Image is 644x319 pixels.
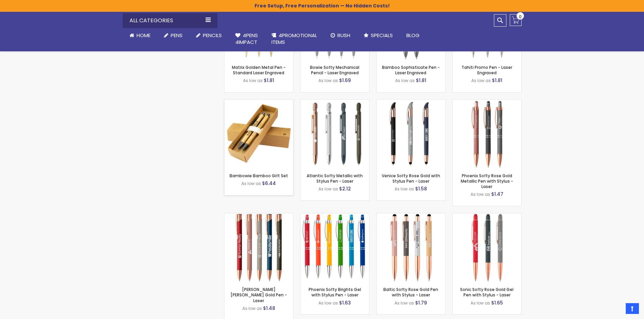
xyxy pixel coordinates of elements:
a: Atlantic Softy Metallic with Stylus Pen - Laser [307,173,363,184]
span: As low as [241,181,261,186]
a: Phoenix Softy Brights Gel with Stylus Pen - Laser [301,213,369,219]
img: Phoenix Softy Rose Gold Metallic Pen with Stylus - Laser [453,100,521,168]
span: Home [137,32,150,39]
span: As low as [243,78,263,83]
span: Rush [337,32,350,39]
span: $2.12 [339,185,351,192]
img: Phoenix Softy Brights Gel with Stylus Pen - Laser [301,213,369,282]
a: 4PROMOTIONALITEMS [265,28,324,50]
a: Baltic Softy Rose Gold Pen with Stylus - Laser [377,213,445,219]
span: $1.48 [263,305,275,312]
span: $1.81 [492,77,502,84]
span: Pens [171,32,183,39]
span: $1.79 [415,299,427,306]
img: Atlantic Softy Metallic with Stylus Pen - Laser [301,100,369,168]
a: Atlantic Softy Metallic with Stylus Pen - Laser [301,99,369,105]
a: Bambowie Bamboo Gift Set [230,173,288,179]
a: 4Pens4impact [229,28,265,50]
a: Bamboo Sophisticate Pen - Laser Engraved [382,64,440,76]
span: As low as [318,78,338,83]
span: $1.81 [416,77,426,84]
span: As low as [471,78,491,83]
span: Pencils [203,32,222,39]
img: Crosby Softy Rose Gold Pen - Laser [224,213,293,282]
a: Phoenix Softy Brights Gel with Stylus Pen - Laser [309,287,361,298]
span: As low as [242,305,262,311]
span: Specials [371,32,393,39]
span: $1.63 [339,299,351,306]
span: Blog [406,32,420,39]
img: Baltic Softy Rose Gold Pen with Stylus - Laser [377,213,445,282]
a: Pencils [189,28,229,43]
a: Bambowie Bamboo Gift Set [224,99,293,105]
a: 0 [510,14,522,26]
span: $6.44 [262,180,276,187]
a: Tahiti Promo Pen - Laser Engraved [461,64,512,76]
span: As low as [471,191,490,197]
a: Rush [324,28,357,43]
a: Crosby Softy Rose Gold Pen - Laser [224,213,293,219]
a: Sonic Softy Rose Gold Gel Pen with Stylus - Laser [460,287,514,298]
span: As low as [471,300,490,306]
span: As low as [395,186,414,192]
span: $1.69 [339,77,351,84]
div: All Categories [123,13,217,28]
span: $1.58 [415,185,427,192]
span: As low as [318,186,338,192]
span: $1.81 [264,77,274,84]
a: Home [123,28,157,43]
span: As low as [395,300,414,306]
a: Sonic Softy Rose Gold Gel Pen with Stylus - Laser [453,213,521,219]
a: [PERSON_NAME] [PERSON_NAME] Gold Pen - Laser [231,287,287,303]
a: Phoenix Softy Rose Gold Metallic Pen with Stylus - Laser [461,173,513,189]
a: Specials [357,28,400,43]
img: Venice Softy Rose Gold with Stylus Pen - Laser [377,100,445,168]
a: Venice Softy Rose Gold with Stylus Pen - Laser [382,173,440,184]
span: 4PROMOTIONAL ITEMS [271,32,317,46]
a: Bowie Softy Mechanical Pencil - Laser Engraved [310,64,359,76]
a: Matrix Golden Metal Pen - Standard Laser Engraved [232,64,286,76]
span: $1.47 [491,191,503,197]
a: Pens [157,28,189,43]
img: Sonic Softy Rose Gold Gel Pen with Stylus - Laser [453,213,521,282]
a: Blog [400,28,426,43]
span: 0 [519,14,522,20]
a: Venice Softy Rose Gold with Stylus Pen - Laser [377,99,445,105]
span: $1.65 [491,299,503,306]
img: Bambowie Bamboo Gift Set [224,100,293,168]
span: As low as [318,300,338,306]
span: 4Pens 4impact [235,32,258,46]
a: Baltic Softy Rose Gold Pen with Stylus - Laser [383,287,438,298]
a: Phoenix Softy Rose Gold Metallic Pen with Stylus - Laser [453,99,521,105]
iframe: Google Customer Reviews [588,301,644,319]
span: As low as [395,78,415,83]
